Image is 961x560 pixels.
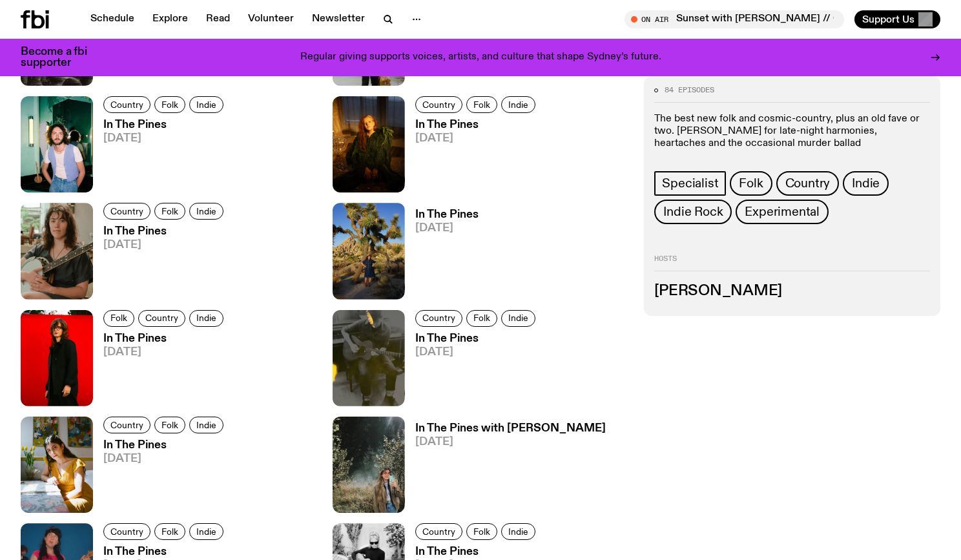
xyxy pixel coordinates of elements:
a: In The Pines with [PERSON_NAME][DATE] [405,423,606,513]
span: Specialist [662,176,718,191]
span: Indie [196,420,216,430]
span: Country [422,99,455,109]
a: Folk [154,417,185,433]
span: Indie [508,99,528,109]
a: Folk [154,96,185,113]
span: [DATE] [415,347,539,358]
span: Country [145,313,178,323]
a: In The Pines[DATE] [405,119,539,192]
span: Folk [161,420,178,430]
span: Country [785,176,831,191]
h3: In The Pines [103,333,227,344]
span: Country [422,526,455,536]
a: Country [138,310,185,327]
span: Folk [161,99,178,109]
a: Folk [466,96,497,113]
span: [DATE] [415,133,539,144]
a: Folk [154,203,185,220]
a: Schedule [83,10,142,28]
h3: In The Pines [103,226,227,237]
span: Indie [508,313,528,323]
a: Indie [501,523,535,540]
span: 84 episodes [665,87,714,94]
button: Support Us [854,10,940,28]
span: Folk [110,313,127,323]
h3: Become a fbi supporter [21,47,103,68]
a: Folk [466,523,497,540]
span: Folk [161,206,178,216]
span: [DATE] [103,133,227,144]
a: In The Pines[DATE] [93,333,227,406]
span: Folk [473,99,490,109]
h3: In The Pines [103,119,227,130]
a: Country [415,523,462,540]
a: Folk [103,310,134,327]
span: Folk [473,313,490,323]
a: Folk [154,523,185,540]
a: Indie [501,96,535,113]
span: Indie [508,526,528,536]
p: Regular giving supports voices, artists, and culture that shape Sydney’s future. [300,52,661,63]
h3: In The Pines [415,546,539,557]
span: [DATE] [415,223,479,234]
span: Country [110,99,143,109]
span: Country [110,526,143,536]
a: Indie [501,310,535,327]
h2: Hosts [654,255,930,271]
a: Country [776,171,840,196]
span: Country [110,206,143,216]
span: Country [110,420,143,430]
a: In The Pines[DATE] [405,209,479,299]
a: Country [103,96,150,113]
a: In The Pines[DATE] [93,226,227,299]
h3: [PERSON_NAME] [654,284,930,298]
span: Folk [473,526,490,536]
a: Country [415,310,462,327]
h3: In The Pines [415,209,479,220]
a: Indie [189,310,223,327]
a: Indie [189,203,223,220]
a: Indie [189,417,223,433]
h3: In The Pines with [PERSON_NAME] [415,423,606,434]
a: In The Pines[DATE] [405,333,539,406]
h3: In The Pines [415,119,539,130]
a: Country [103,523,150,540]
a: Indie [189,523,223,540]
span: Experimental [745,205,820,219]
a: Experimental [736,200,829,224]
span: [DATE] [415,437,606,448]
a: Country [415,96,462,113]
a: In The Pines[DATE] [93,440,227,513]
span: Indie [852,176,880,191]
span: [DATE] [103,453,227,464]
span: Indie [196,206,216,216]
a: Explore [145,10,196,28]
a: Folk [730,171,772,196]
p: The best new folk and cosmic-country, plus an old fave or two. [PERSON_NAME] for late-night harmo... [654,113,930,150]
h3: In The Pines [415,333,539,344]
span: Folk [161,526,178,536]
a: Indie Rock [654,200,732,224]
a: Specialist [654,171,726,196]
a: Read [198,10,238,28]
h3: In The Pines [103,440,227,451]
span: Support Us [862,14,914,25]
span: Indie [196,526,216,536]
span: Country [422,313,455,323]
button: On AirSunset with [PERSON_NAME] // Guest Mix: [PERSON_NAME] [625,10,844,28]
img: Johanna stands in the middle distance amongst a desert scene with large cacti and trees. She is w... [333,203,405,299]
a: Country [103,417,150,433]
a: In The Pines[DATE] [93,119,227,192]
h3: In The Pines [103,546,227,557]
a: Newsletter [304,10,373,28]
span: [DATE] [103,240,227,251]
span: [DATE] [103,347,227,358]
a: Indie [189,96,223,113]
a: Indie [843,171,889,196]
span: Indie Rock [663,205,723,219]
a: Folk [466,310,497,327]
a: Country [103,203,150,220]
a: Volunteer [240,10,302,28]
span: Folk [739,176,763,191]
span: Indie [196,313,216,323]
